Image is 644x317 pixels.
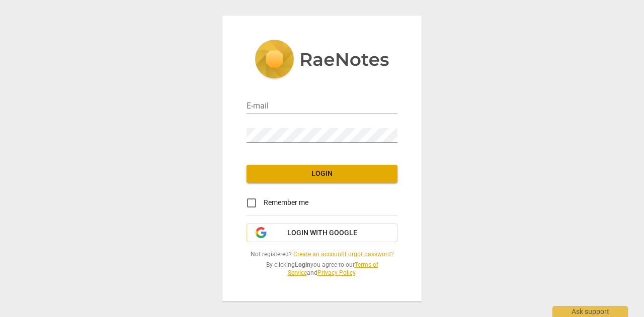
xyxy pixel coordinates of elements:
[345,251,394,258] a: Forgot password?
[255,169,389,179] span: Login
[293,251,343,258] a: Create an account
[247,165,397,183] button: Login
[317,269,355,276] a: Privacy Policy
[295,261,310,268] b: Login
[247,261,397,277] span: By clicking you agree to our and .
[264,197,308,208] span: Remember me
[288,261,378,277] a: Terms of Service
[552,306,628,317] div: Ask support
[247,224,397,243] button: Login with Google
[287,228,357,238] span: Login with Google
[247,250,397,259] span: Not registered? |
[255,40,389,81] img: 5ac2273c67554f335776073100b6d88f.svg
